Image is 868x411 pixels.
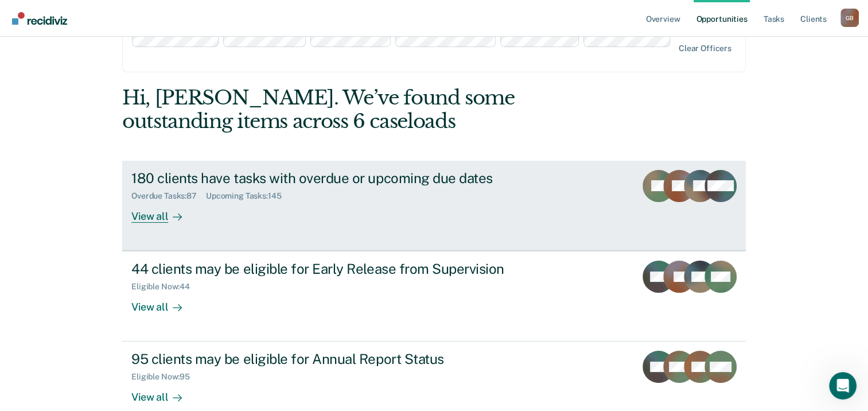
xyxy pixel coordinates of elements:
div: G B [840,9,859,27]
a: 44 clients may be eligible for Early Release from SupervisionEligible Now:44View all [122,251,746,342]
div: Overdue Tasks : 87 [131,191,206,201]
div: Eligible Now : 95 [131,372,199,382]
div: View all [131,292,196,314]
div: Eligible Now : 44 [131,282,199,292]
div: 180 clients have tasks with overdue or upcoming due dates [131,170,534,187]
div: Upcoming Tasks : 145 [206,191,291,201]
div: Hi, [PERSON_NAME]. We’ve found some outstanding items across 6 caseloads [122,86,621,133]
div: 95 clients may be eligible for Annual Report Status [131,351,534,367]
div: View all [131,200,196,223]
a: 180 clients have tasks with overdue or upcoming due datesOverdue Tasks:87Upcoming Tasks:145View all [122,161,746,251]
iframe: Intercom live chat [829,372,857,400]
div: View all [131,382,196,404]
div: 44 clients may be eligible for Early Release from Supervision [131,261,534,277]
button: Profile dropdown button [840,9,859,27]
img: Recidiviz [12,12,67,25]
div: Clear officers [679,44,731,53]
